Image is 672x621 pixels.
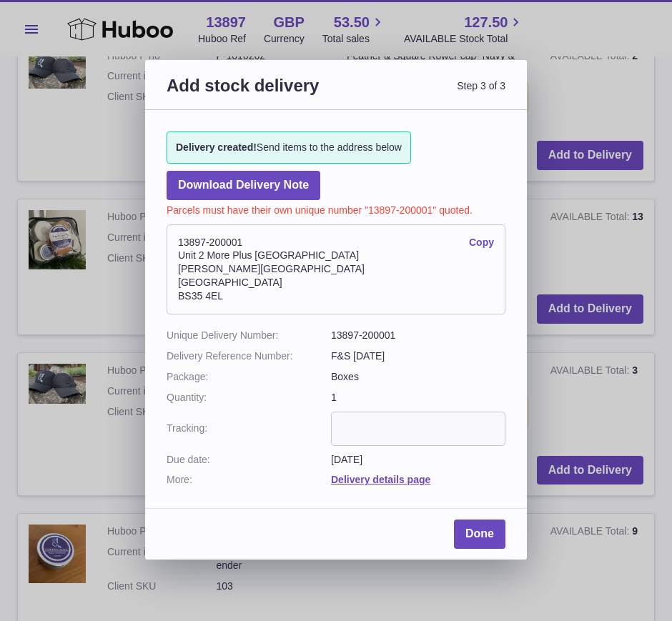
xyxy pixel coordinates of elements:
[167,391,331,404] dt: Quantity:
[167,412,331,446] dt: Tracking:
[167,224,505,314] address: 13897-200001 Unit 2 More Plus [GEOGRAPHIC_DATA] [PERSON_NAME][GEOGRAPHIC_DATA] [GEOGRAPHIC_DATA] ...
[167,74,336,114] h3: Add stock delivery
[331,474,430,485] a: Delivery details page
[331,391,505,404] dd: 1
[167,200,505,217] p: Parcels must have their own unique number "13897-200001" quoted.
[454,520,505,549] a: Done
[167,349,331,363] dt: Delivery Reference Number:
[167,473,331,487] dt: More:
[469,236,494,249] a: Copy
[331,370,505,384] dd: Boxes
[176,141,257,153] strong: Delivery created!
[167,329,331,342] dt: Unique Delivery Number:
[167,453,331,467] dt: Due date:
[167,370,331,384] dt: Package:
[331,349,505,363] dd: F&S [DATE]
[167,171,320,200] a: Download Delivery Note
[336,74,505,114] span: Step 3 of 3
[331,453,505,467] dd: [DATE]
[331,329,505,342] dd: 13897-200001
[176,141,402,154] span: Send items to the address below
